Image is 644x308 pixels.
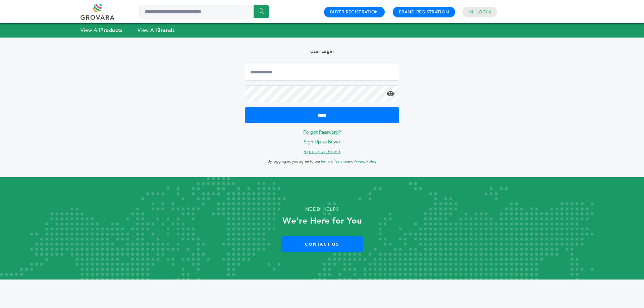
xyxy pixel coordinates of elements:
input: Password [245,85,399,102]
input: Email Address [245,64,399,81]
strong: Products [100,27,122,34]
a: Login [476,9,491,15]
a: View AllProducts [80,27,123,34]
b: User Login [310,48,334,55]
a: Sign Up as Brand [304,148,340,155]
input: Search a product or brand... [140,5,269,18]
strong: We’re Here for You [282,215,362,227]
strong: Brands [157,27,175,34]
a: Buyer Registration [330,9,379,15]
p: Need Help? [32,204,612,214]
a: Privacy Policy [354,159,376,164]
a: Terms of Service [320,159,347,164]
a: View AllBrands [138,27,175,34]
a: Brand Registration [399,9,449,15]
p: By logging in, you agree to our and [245,158,399,166]
a: Forgot Password? [303,129,341,135]
a: Sign Up as Buyer [304,139,340,145]
a: Contact Us [281,236,363,252]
